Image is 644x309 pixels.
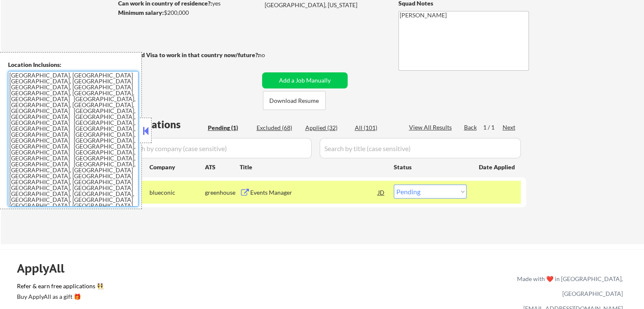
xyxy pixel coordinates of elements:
button: Add a Job Manually [262,72,348,88]
input: Search by title (case sensitive) [320,138,521,158]
div: All (101) [355,124,397,132]
div: Location Inclusions: [8,61,138,69]
div: JD [377,185,386,200]
div: greenhouse [205,188,240,197]
div: Back [464,123,478,132]
div: Excluded (68) [257,124,299,132]
input: Search by company (case sensitive) [121,138,312,158]
div: ApplyAll [17,261,74,276]
a: Refer & earn free applications 👯‍♀️ [17,283,340,292]
div: blueconic [149,188,205,197]
div: Title [240,163,386,171]
div: Date Applied [479,163,516,171]
div: Events Manager [250,188,378,197]
div: Applications [121,119,205,130]
strong: Minimum salary: [118,9,164,16]
a: Buy ApplyAll as a gift 🎁 [17,292,102,303]
div: Company [149,163,205,171]
div: Status [394,159,467,174]
button: Download Resume [263,91,326,110]
div: View All Results [409,123,454,132]
div: Applied (32) [305,124,348,132]
div: ATS [205,163,240,171]
div: $200,000 [118,8,259,17]
div: Pending (1) [208,124,250,132]
strong: Will need Visa to work in that country now/future?: [119,51,260,58]
div: no [258,51,282,59]
div: Next [503,123,516,132]
div: Made with ❤️ in [GEOGRAPHIC_DATA], [GEOGRAPHIC_DATA] [514,271,623,301]
div: Buy ApplyAll as a gift 🎁 [17,294,102,300]
div: 1 / 1 [483,123,503,132]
